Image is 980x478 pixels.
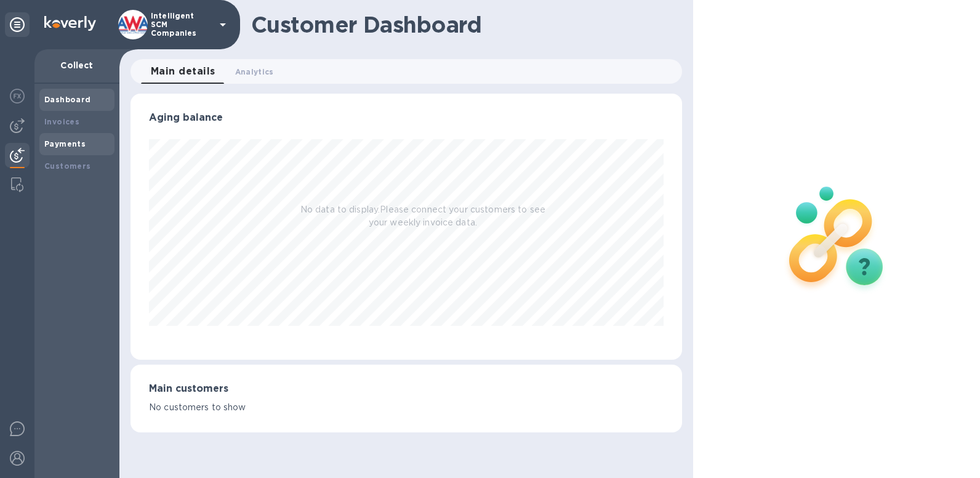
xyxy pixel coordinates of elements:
[251,12,673,38] h1: Customer Dashboard
[235,65,274,78] span: Analytics
[151,12,212,38] p: Intelligent SCM Companies
[44,117,79,126] b: Invoices
[149,383,664,395] h3: Main customers
[44,161,91,171] b: Customers
[44,16,96,31] img: Logo
[44,139,86,148] b: Payments
[44,95,91,104] b: Dashboard
[5,12,30,37] div: Unpin categories
[10,89,25,103] img: Foreign exchange
[151,63,215,80] span: Main details
[44,59,110,71] p: Collect
[149,401,664,414] p: No customers to show
[149,112,664,124] h3: Aging balance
